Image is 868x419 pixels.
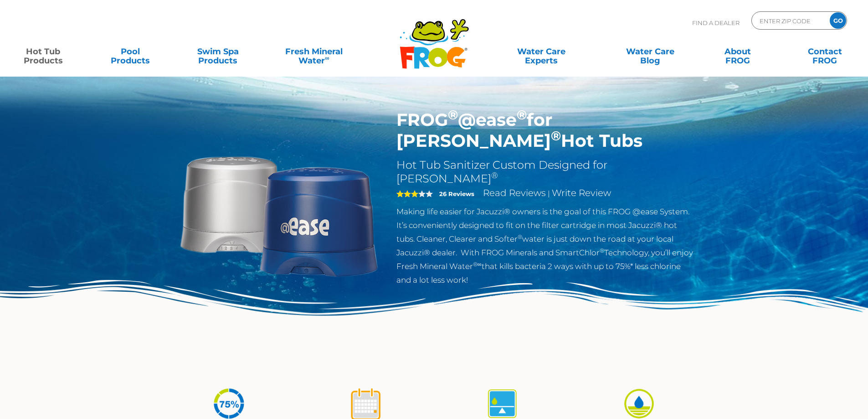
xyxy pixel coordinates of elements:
a: PoolProducts [97,42,164,61]
a: Swim SpaProducts [184,42,252,61]
sup: ® [518,233,522,240]
sup: ® [551,128,561,144]
sup: ∞ [325,54,329,62]
a: ContactFROG [791,42,859,61]
a: Water CareBlog [616,42,684,61]
input: GO [830,12,846,29]
span: | [548,189,550,198]
sup: ®∞ [473,261,482,268]
strong: 26 Reviews [439,190,474,197]
sup: ® [491,171,498,181]
a: Write Review [552,187,611,198]
h2: Hot Tub Sanitizer Custom Designed for [PERSON_NAME] [396,158,694,186]
a: Read Reviews [483,187,546,198]
h1: FROG @ease for [PERSON_NAME] Hot Tubs [396,109,694,151]
sup: ® [600,247,604,254]
span: 3 [396,190,418,197]
sup: ® [517,107,527,123]
a: Hot TubProducts [9,42,77,61]
sup: ® [448,107,458,123]
input: Zip Code Form [759,14,820,27]
p: Find A Dealer [692,11,740,34]
img: Sundance-cartridges-2.png [175,109,383,318]
a: AboutFROG [704,42,771,61]
a: Water CareExperts [486,42,596,61]
a: Fresh MineralWater∞ [271,42,356,61]
p: Making life easier for Jacuzzi® owners is the goal of this FROG @ease System. It’s conveniently d... [396,205,694,287]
